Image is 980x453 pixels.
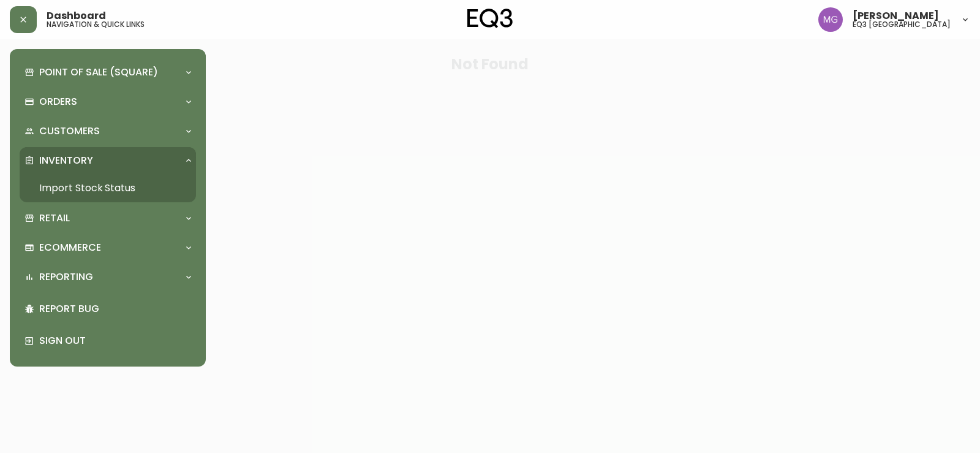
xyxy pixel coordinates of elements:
[20,88,196,115] div: Orders
[39,334,191,348] p: Sign Out
[20,264,196,291] div: Reporting
[20,174,196,202] a: Import Stock Status
[853,21,951,28] h5: eq3 [GEOGRAPHIC_DATA]
[39,241,101,254] p: Ecommerce
[39,154,93,167] p: Inventory
[20,147,196,174] div: Inventory
[39,95,77,108] p: Orders
[467,9,513,28] img: logo
[20,234,196,261] div: Ecommerce
[39,124,100,138] p: Customers
[47,11,106,21] span: Dashboard
[20,205,196,232] div: Retail
[818,7,843,32] img: de8837be2a95cd31bb7c9ae23fe16153
[39,211,70,225] p: Retail
[39,302,191,316] p: Report Bug
[20,325,196,357] div: Sign Out
[39,66,158,79] p: Point of Sale (Square)
[20,59,196,86] div: Point of Sale (Square)
[47,21,145,28] h5: navigation & quick links
[39,270,93,284] p: Reporting
[853,11,939,21] span: [PERSON_NAME]
[20,118,196,145] div: Customers
[20,293,196,325] div: Report Bug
